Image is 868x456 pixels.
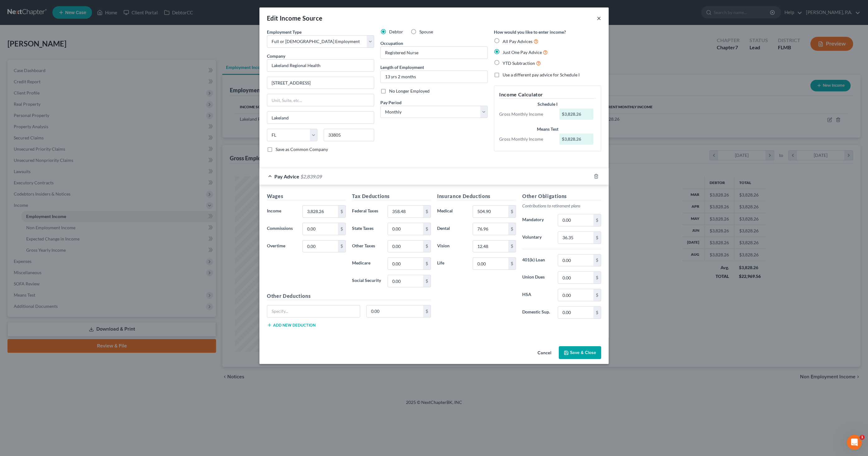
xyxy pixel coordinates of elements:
[434,257,470,270] label: Life
[499,101,596,107] div: Schedule I
[423,275,431,287] div: $
[276,147,328,152] span: Save as Common Company
[423,206,431,217] div: $
[434,240,470,253] label: Vision
[388,258,423,269] input: 0.00
[597,14,601,22] button: ×
[519,254,555,267] label: 401(k) Loan
[267,292,431,300] h5: Other Deductions
[301,173,322,179] span: $2,839.09
[558,255,593,266] input: 0.00
[473,258,508,269] input: 0.00
[267,323,316,327] button: Add new deduction
[593,307,601,318] div: $
[508,240,516,252] div: $
[381,47,487,59] input: --
[388,275,423,287] input: 0.00
[423,258,431,269] div: $
[473,206,508,217] input: 0.00
[494,29,566,35] label: How would you like to enter income?
[508,206,516,217] div: $
[496,111,556,117] div: Gross Monthly Income
[267,305,360,317] input: Specify...
[352,192,431,200] h5: Tax Deductions
[508,223,516,235] div: $
[267,14,322,22] div: Edit Income Source
[503,39,533,44] span: All Pay Advices
[264,223,299,235] label: Commissions
[388,223,423,235] input: 0.00
[559,109,594,120] div: $3,828.26
[533,347,556,359] button: Cancel
[267,94,374,106] input: Unit, Suite, etc...
[349,257,384,270] label: Medicare
[519,231,555,244] label: Voluntary
[508,258,516,269] div: $
[437,192,516,200] h5: Insurance Deductions
[499,126,596,132] div: Means Test
[338,240,345,252] div: $
[519,271,555,284] label: Union Dues
[389,88,430,94] span: No Longer Employed
[381,71,487,83] input: ex: 2 years
[503,50,542,55] span: Just One Pay Advice
[267,208,281,213] span: Income
[519,306,555,319] label: Domestic Sup.
[519,289,555,301] label: HSA
[558,232,593,244] input: 0.00
[267,53,285,59] span: Company
[423,240,431,252] div: $
[558,214,593,226] input: 0.00
[473,223,508,235] input: 0.00
[593,289,601,301] div: $
[593,232,601,244] div: $
[860,435,865,440] span: 1
[593,255,601,266] div: $
[519,214,555,226] label: Mandatory
[389,29,403,34] span: Debtor
[303,206,338,217] input: 0.00
[267,192,346,200] h5: Wages
[380,64,424,70] label: Length of Employment
[303,240,338,252] input: 0.00
[388,240,423,252] input: 0.00
[522,192,601,200] h5: Other Obligations
[267,112,374,124] input: Enter city...
[473,240,508,252] input: 0.00
[559,133,594,145] div: $3,828.26
[503,72,580,77] span: Use a different pay advice for Schedule I
[264,240,299,253] label: Overtime
[388,206,423,217] input: 0.00
[338,206,345,217] div: $
[349,275,384,287] label: Social Security
[593,272,601,284] div: $
[522,203,601,209] p: Contributions to retirement plans
[423,223,431,235] div: $
[324,129,374,141] input: Enter zip...
[499,91,596,99] h5: Income Calculator
[434,205,470,218] label: Medical
[303,223,338,235] input: 0.00
[380,100,402,105] span: Pay Period
[349,205,384,218] label: Federal Taxes
[274,173,299,179] span: Pay Advice
[558,272,593,284] input: 0.00
[267,59,374,72] input: Search company by name...
[496,136,556,142] div: Gross Monthly Income
[434,223,470,235] label: Dental
[380,40,403,46] label: Occupation
[338,223,345,235] div: $
[349,223,384,235] label: State Taxes
[593,214,601,226] div: $
[558,307,593,318] input: 0.00
[847,435,862,450] iframe: Intercom live chat
[419,29,433,34] span: Spouse
[503,61,535,66] span: YTD Subtraction
[559,346,601,359] button: Save & Close
[349,240,384,253] label: Other Taxes
[267,77,374,89] input: Enter address...
[367,305,423,317] input: 0.00
[423,305,431,317] div: $
[558,289,593,301] input: 0.00
[267,29,301,35] span: Employment Type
